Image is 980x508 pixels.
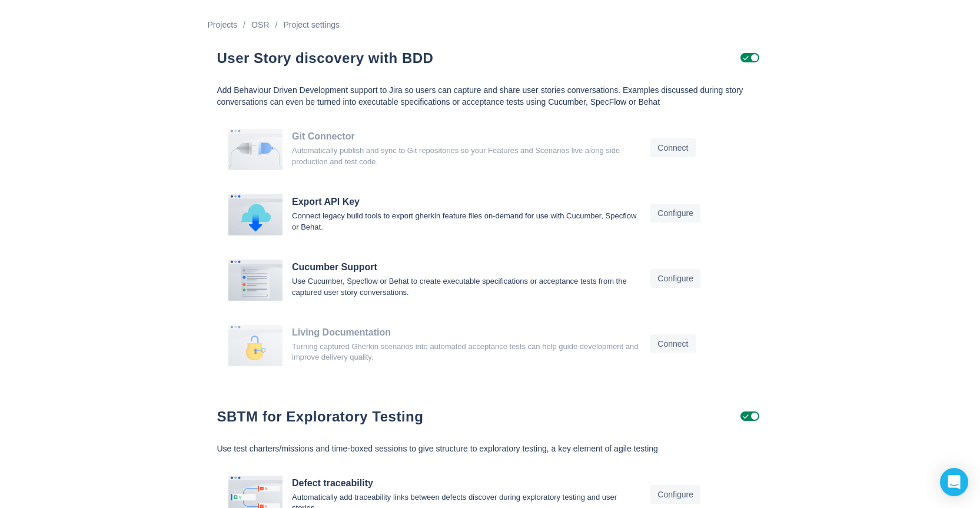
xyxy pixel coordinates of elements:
[940,468,968,496] div: Open Intercom Messenger
[292,476,641,490] h3: Defect traceability
[292,260,641,274] h3: Cucumber Support
[228,194,283,235] img: 2y333a7zPOGPUgP98Dt6g889MBDDz38N21tVM8cWutFAAAAAElFTkSuQmCC
[237,18,251,32] div: /
[657,334,688,353] span: Connect
[650,485,700,504] button: Configure
[741,53,750,62] span: Uncheck
[292,129,641,144] h3: Git Connector
[741,411,750,421] span: Uncheck
[251,18,269,32] a: OSR
[650,269,700,288] button: Configure
[217,408,670,426] h1: SBTM for Exploratory Testing
[657,485,693,504] span: Configure
[217,49,670,67] h1: User Story discovery with BDD
[217,85,763,108] p: Add Behaviour Driven Development support to Jira so users can capture and share user stories conv...
[292,325,641,340] h3: Living Documentation
[657,138,688,157] span: Connect
[657,204,693,223] span: Configure
[292,276,641,298] p: Use Cucumber, Specflow or Behat to create executable specifications or acceptance tests from the ...
[217,443,763,455] p: Use test charters/missions and time-boxed sessions to give structure to exploratory testing, a ke...
[228,260,283,301] img: vhH2hqtHqhtfwMUtl0c5csJQQAAAABJRU5ErkJggg==
[228,129,283,170] img: frLO3nNNOywAAAABJRU5ErkJggg==
[657,269,693,288] span: Configure
[292,145,641,167] p: Automatically publish and sync to Git repositories so your Features and Scenarios live along side...
[292,194,641,209] h3: Export API Key
[207,18,237,32] a: Projects
[650,204,700,223] button: Configure
[228,325,283,366] img: e52e3d1eb0d6909af0b0184d9594f73b.png
[650,334,695,353] button: Connect
[650,138,695,157] button: Connect
[269,18,283,32] div: /
[292,341,641,363] p: Turning captured Gherkin scenarios into automated acceptance tests can help guide development and...
[283,18,340,32] a: Project settings
[292,211,641,233] p: Connect legacy build tools to export gherkin feature files on-demand for use with Cucumber, Specf...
